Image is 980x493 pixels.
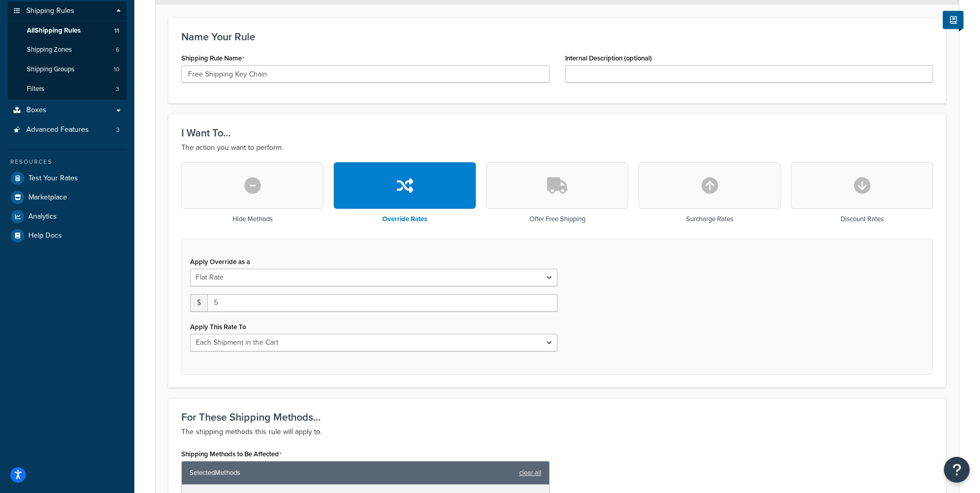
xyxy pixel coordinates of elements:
[181,142,933,154] p: The action you want to perform.
[8,120,127,140] li: Advanced Features
[8,60,127,79] a: Shipping Groups10
[28,212,57,221] span: Analytics
[8,80,127,99] li: Filters
[565,54,652,62] label: Internal Description (optional)
[27,85,44,94] span: Filters
[519,466,541,480] a: clear all
[27,65,74,74] span: Shipping Groups
[8,226,127,245] a: Help Docs
[382,215,427,223] h3: Override Rates
[841,215,884,223] h3: Discount Rates
[26,126,89,134] span: Advanced Features
[8,188,127,207] a: Marketplace
[943,11,963,29] button: Show Help Docs
[190,258,250,266] label: Apply Override as a
[8,40,127,59] a: Shipping Zones6
[8,2,127,100] li: Shipping Rules
[8,120,127,140] a: Advanced Features3
[181,31,933,42] h3: Name Your Rule
[28,174,78,183] span: Test Your Rates
[8,40,127,59] li: Shipping Zones
[26,7,74,16] span: Shipping Rules
[181,127,933,138] h3: I Want To...
[190,294,207,312] span: $
[181,54,244,63] label: Shipping Rule Name
[8,60,127,79] li: Shipping Groups
[8,101,127,120] a: Boxes
[530,215,585,223] h3: Offer Free Shipping
[27,45,72,54] span: Shipping Zones
[28,232,62,240] span: Help Docs
[116,45,119,54] span: 6
[8,21,127,40] a: AllShipping Rules11
[8,2,127,21] a: Shipping Rules
[181,450,282,458] label: Shipping Methods to Be Affected
[190,466,514,480] span: Selected Methods
[190,323,246,331] label: Apply This Rate To
[8,169,127,188] a: Test Your Rates
[114,26,119,35] span: 11
[26,106,46,115] span: Boxes
[686,215,734,223] h3: Surcharge Rates
[944,457,970,483] button: Open Resource Center
[181,426,933,438] p: The shipping methods this rule will apply to.
[8,80,127,99] a: Filters3
[181,411,933,423] h3: For These Shipping Methods...
[114,65,119,74] span: 10
[8,207,127,226] a: Analytics
[8,158,127,166] div: Resources
[116,85,119,94] span: 3
[232,215,273,223] h3: Hide Methods
[28,193,67,202] span: Marketplace
[27,26,81,35] span: All Shipping Rules
[116,126,120,134] span: 3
